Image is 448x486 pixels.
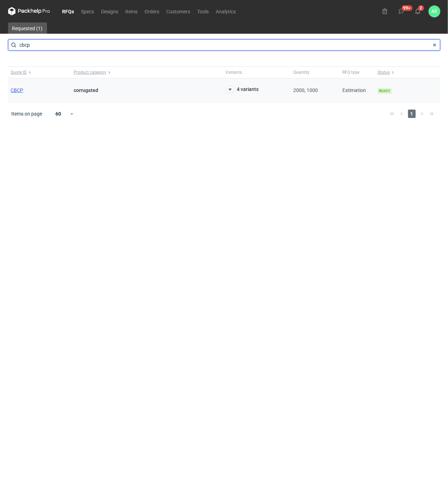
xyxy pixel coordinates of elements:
[59,7,78,15] a: RFQs
[163,7,194,15] a: Customers
[294,70,310,75] span: Quantity
[226,85,259,94] button: 4 variants
[98,7,122,15] a: Designs
[8,67,71,78] button: Quote ID
[343,70,360,75] span: RFQ type
[378,70,390,75] span: Status
[340,78,375,103] div: Estimation
[12,110,42,117] span: Items on page
[294,87,318,93] span: 2000, 1000
[78,7,98,15] a: Specs
[375,67,438,78] button: Status
[141,7,163,15] a: Orders
[396,6,407,17] button: 99+
[213,7,240,15] a: Analytics
[226,70,242,75] span: Variants
[71,67,223,78] button: Product category
[122,7,141,15] a: Items
[378,88,392,94] span: Ready
[408,110,416,118] span: 1
[412,6,423,17] button: 2
[47,109,70,119] div: 60
[74,87,99,93] strong: corrugated
[194,7,213,15] a: Tools
[8,22,47,34] a: Requested (1)
[74,70,107,75] span: Product category
[11,70,27,75] span: Quote ID
[8,7,50,15] svg: Packhelp Pro
[429,6,440,17] button: AŚ
[11,87,24,93] a: CBCP
[429,6,440,17] div: Adrian Świerżewski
